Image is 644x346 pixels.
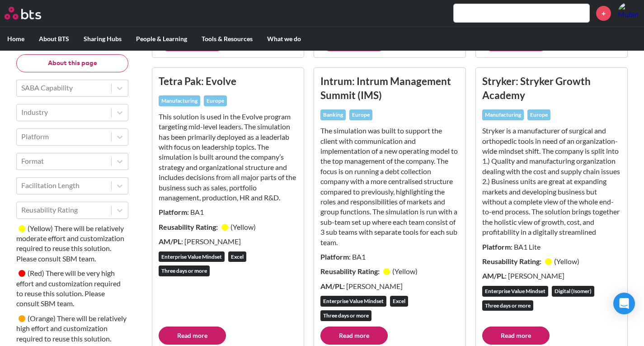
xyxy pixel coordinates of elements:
p: : BA1 [159,207,297,217]
small: There will be very high effort and customization required to reuse this solution. Please consult ... [16,269,121,308]
button: About this page [16,54,128,72]
div: Enterprise Value Mindset [159,251,225,262]
strong: AM/PL [482,271,505,280]
img: BTS Logo [5,7,41,19]
small: ( Yellow ) [230,223,256,231]
small: ( Orange ) [28,314,56,322]
label: People & Learning [129,27,194,51]
a: Read more [320,327,388,345]
div: Enterprise Value Mindset [482,286,548,297]
strong: Reusability Rating: [482,257,543,265]
small: There will be relatively moderate effort and customization required to reuse this solution. Pleas... [16,224,124,263]
strong: Platform [320,252,349,261]
div: Europe [527,109,550,120]
h3: Tetra Pak: Evolve [159,74,297,88]
label: Sharing Hubs [76,27,129,51]
label: What we do [260,27,308,51]
div: Excel [228,251,246,262]
p: : BA1 Lite [482,242,621,252]
a: Read more [482,327,550,345]
p: Stryker is a manufacturer of surgical and orthopedic tools in need of an organization-wide mindse... [482,126,621,237]
div: Enterprise Value Mindset [320,296,386,307]
p: : [PERSON_NAME] [320,281,459,291]
strong: AM/PL [159,237,181,246]
div: Banking [320,109,346,120]
div: Europe [204,95,227,106]
h3: Intrum: Intrum Management Summit (IMS) [320,74,459,103]
div: Manufacturing [159,95,200,106]
strong: AM/PL [320,282,343,290]
strong: Platform [159,208,187,216]
div: Three days or more [159,265,210,276]
div: Europe [349,109,372,120]
p: This solution is used in the Evolve program targeting mid-level leaders. The simulation has been ... [159,112,297,203]
a: + [596,6,611,21]
label: About BTS [32,27,76,51]
div: Three days or more [320,310,371,321]
small: ( Red ) [28,269,44,278]
small: ( Yellow ) [28,224,53,232]
p: The simulation was built to support the client with communication and implementation of a new ope... [320,126,459,247]
div: Digital (Isomer) [552,286,594,297]
img: Mubin Al Rashid [618,2,639,24]
strong: Reusability Rating: [320,267,381,275]
label: Tools & Resources [194,27,260,51]
small: ( Yellow ) [554,257,579,265]
small: ( Yellow ) [392,267,418,275]
p: : BA1 [320,252,459,262]
h3: Stryker: Stryker Growth Academy [482,74,621,103]
p: : [PERSON_NAME] [482,271,621,281]
a: Go home [5,7,58,19]
div: Open Intercom Messenger [613,293,635,314]
div: Excel [390,296,408,307]
a: Profile [618,2,639,24]
p: : [PERSON_NAME] [159,237,297,246]
div: Manufacturing [482,109,524,120]
a: Read more [159,327,226,345]
strong: Platform [482,242,511,251]
div: Three days or more [482,300,533,311]
strong: Reusability Rating: [159,223,219,231]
